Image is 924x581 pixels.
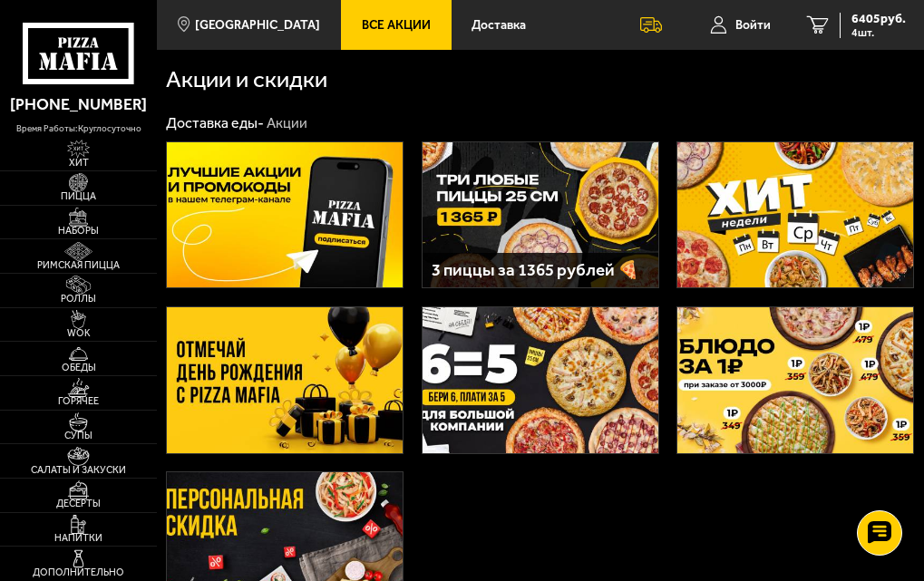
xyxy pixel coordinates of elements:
[472,19,526,32] span: Доставка
[432,262,649,279] h3: 3 пиццы за 1365 рублей 🍕
[166,68,465,92] h1: Акции и скидки
[362,19,431,32] span: Все Акции
[851,13,906,25] span: 6405 руб.
[851,27,906,38] span: 4 шт.
[735,19,771,32] span: Войти
[267,114,307,133] div: Акции
[195,19,320,32] span: [GEOGRAPHIC_DATA]
[422,141,659,288] a: 3 пиццы за 1365 рублей 🍕
[166,114,264,131] a: Доставка еды-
